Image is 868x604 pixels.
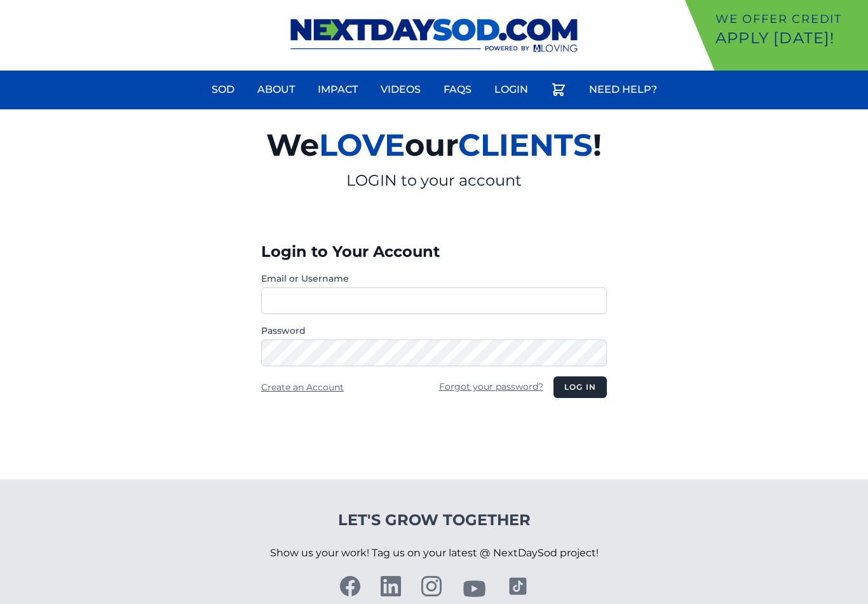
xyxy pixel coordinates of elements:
[119,120,749,170] h2: We our !
[250,74,302,105] a: About
[119,170,749,191] p: LOGIN to your account
[261,242,607,262] h3: Login to Your Account
[439,381,543,392] a: Forgot your password?
[715,28,863,48] p: Apply [DATE]!
[715,10,863,28] p: We offer Credit
[581,74,665,105] a: Need Help?
[373,74,428,105] a: Videos
[553,376,607,398] button: Log in
[310,74,365,105] a: Impact
[270,530,599,576] p: Show us your work! Tag us on your latest @ NextDaySod project!
[270,510,599,530] h4: Let's Grow Together
[458,127,593,163] span: CLIENTS
[261,324,607,337] label: Password
[261,381,344,393] a: Create an Account
[261,272,607,285] label: Email or Username
[204,74,242,105] a: Sod
[436,74,479,105] a: FAQs
[487,74,536,105] a: Login
[319,127,405,163] span: LOVE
